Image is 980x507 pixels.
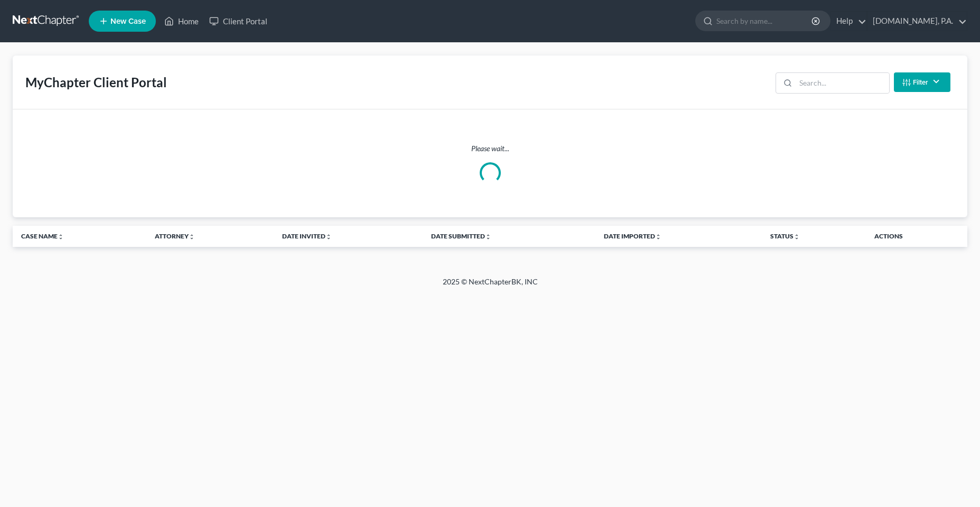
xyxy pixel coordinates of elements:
a: Case Nameunfold_more [21,232,64,240]
a: Date Importedunfold_more [604,232,661,240]
i: unfold_more [58,234,64,240]
a: Help [831,12,866,31]
th: Actions [866,226,967,247]
button: Filter [894,72,950,92]
div: 2025 © NextChapterBK, INC [189,276,791,296]
a: [DOMAIN_NAME], P.A. [867,12,967,31]
a: Client Portal [204,12,273,31]
span: New Case [110,17,146,25]
a: Attorneyunfold_more [155,232,195,240]
i: unfold_more [189,234,195,240]
a: Home [159,12,204,31]
a: Date Invitedunfold_more [282,232,332,240]
i: unfold_more [794,234,800,240]
a: Statusunfold_more [770,232,800,240]
a: Date Submittedunfold_more [431,232,491,240]
i: unfold_more [325,234,332,240]
input: Search... [796,73,889,93]
i: unfold_more [655,234,661,240]
input: Search by name... [716,11,813,31]
i: unfold_more [485,234,491,240]
p: Please wait... [21,143,959,154]
div: MyChapter Client Portal [25,74,167,91]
